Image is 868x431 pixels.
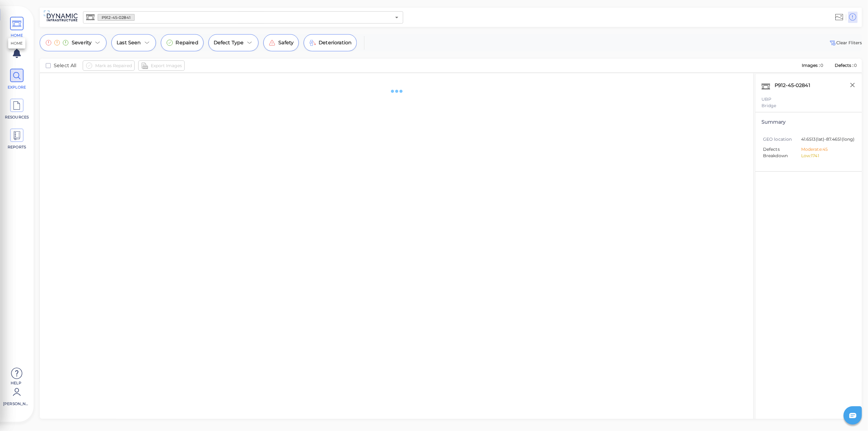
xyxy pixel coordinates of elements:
[176,39,198,46] span: Repaired
[54,62,77,69] span: Select All
[278,39,294,46] span: Safety
[761,103,856,109] div: Bridge
[4,144,30,150] span: REPORTS
[98,15,134,20] span: P912-45-02841
[761,96,856,103] div: UBP
[95,62,132,69] span: Mark as Repaired
[761,118,856,126] div: Summary
[392,13,401,22] button: Open
[801,146,851,153] li: Moderate: 45
[117,39,141,46] span: Last Seen
[4,33,30,38] span: HOME
[821,63,823,68] span: 0
[801,136,855,143] span: 41.6513 (lat) -87.4651 (long)
[801,63,821,68] span: Images :
[3,401,29,407] span: [PERSON_NAME]
[4,114,30,120] span: RESOURCES
[854,63,857,68] span: 0
[214,39,244,46] span: Defect Type
[72,39,92,46] span: Severity
[319,39,352,46] span: Deterioration
[151,62,182,69] span: Export Images
[4,85,30,90] span: EXPLORE
[3,380,29,385] span: Help
[773,80,818,93] div: P912-45-02841
[801,153,851,159] li: Low: 1741
[834,63,854,68] span: Defects :
[829,39,862,46] span: Clear Fliters
[763,136,801,143] span: GEO location
[763,146,801,159] span: Defects Breakdown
